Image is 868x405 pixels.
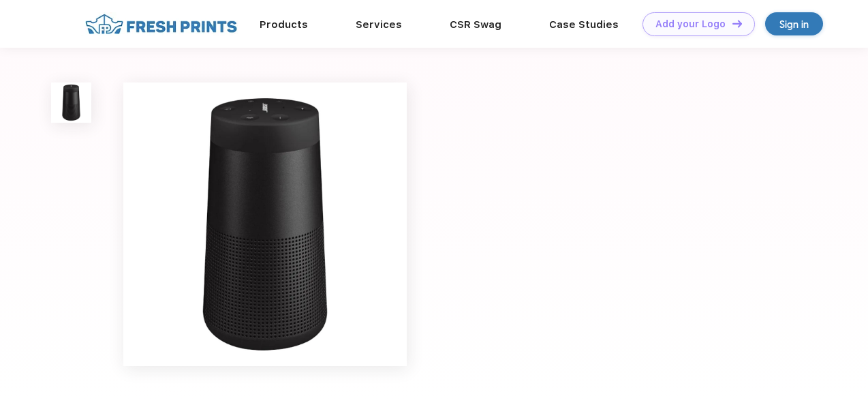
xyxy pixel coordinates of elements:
a: Sign in [765,12,823,35]
div: Sign in [779,16,809,32]
img: func=resize&h=640 [123,82,407,366]
a: Products [260,18,308,31]
img: func=resize&h=100 [51,82,91,123]
img: DT [732,20,742,27]
div: Add your Logo [655,18,726,30]
img: fo%20logo%202.webp [81,12,241,36]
